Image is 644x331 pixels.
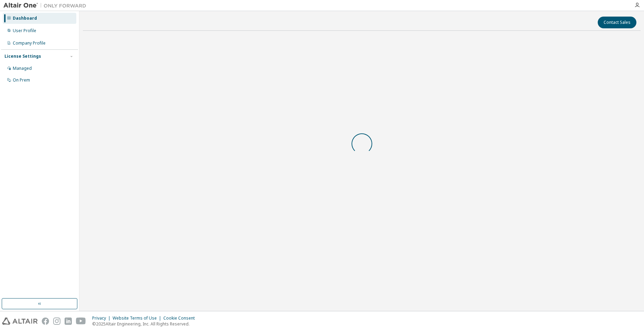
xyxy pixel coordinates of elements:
div: Dashboard [13,16,37,21]
img: youtube.svg [76,318,86,325]
img: altair_logo.svg [2,318,38,325]
div: Company Profile [13,40,46,46]
div: Website Terms of Use [113,315,163,321]
img: instagram.svg [53,318,60,325]
div: Managed [13,66,32,71]
div: Cookie Consent [163,315,199,321]
button: Contact Sales [598,17,636,28]
div: User Profile [13,28,36,34]
div: Privacy [92,315,113,321]
p: © 2025 Altair Engineering, Inc. All Rights Reserved. [92,321,199,327]
img: Altair One [3,2,90,9]
img: facebook.svg [42,318,49,325]
img: linkedin.svg [65,318,72,325]
div: On Prem [13,77,30,83]
div: License Settings [4,54,41,59]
